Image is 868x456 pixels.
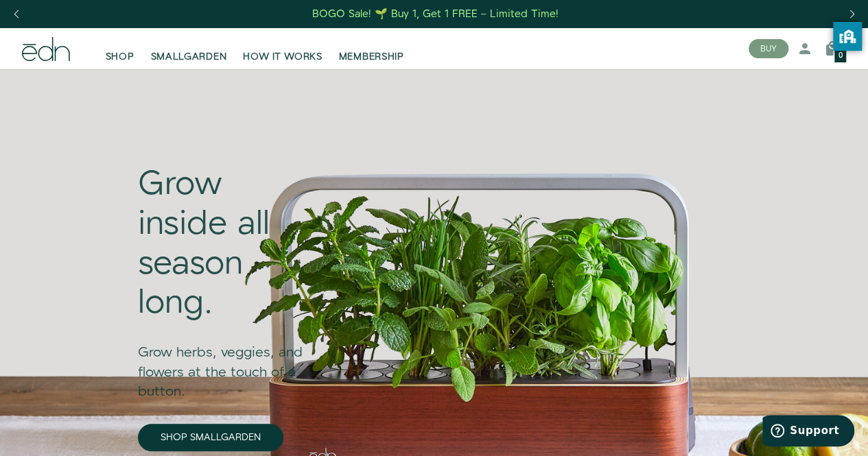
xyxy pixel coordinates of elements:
a: SHOP SMALLGARDEN [138,424,283,451]
span: SHOP [106,50,134,64]
div: Grow inside all season long. [138,165,317,323]
a: BOGO Sale! 🌱 Buy 1, Get 1 FREE – Limited Time! [311,3,560,25]
iframe: Opens a widget where you can find more information [762,415,854,449]
a: SHOP [97,34,143,64]
span: SMALLGARDEN [151,50,227,64]
span: MEMBERSHIP [339,50,404,64]
span: HOW IT WORKS [243,50,322,64]
div: Grow herbs, veggies, and flowers at the touch of a button. [138,324,317,402]
div: BOGO Sale! 🌱 Buy 1, Get 1 FREE – Limited Time! [312,7,559,21]
button: privacy banner [833,22,862,51]
a: SMALLGARDEN [143,34,235,64]
button: BUY [749,39,788,58]
a: MEMBERSHIP [331,34,412,64]
span: 0 [838,52,843,60]
a: HOW IT WORKS [235,34,330,64]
